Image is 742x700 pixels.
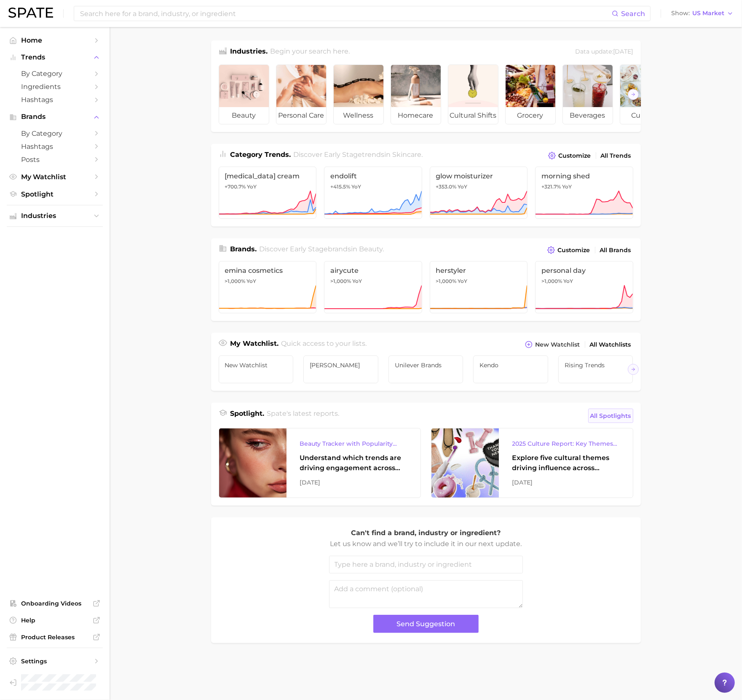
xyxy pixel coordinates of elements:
[436,172,522,180] span: glow moisturizer
[79,6,612,21] input: Search here for a brand, industry, or ingredient
[448,65,498,124] a: cultural shifts
[436,183,457,190] span: +353.0%
[512,453,619,473] div: Explore five cultural themes driving influence across beauty, food, and pop culture.
[21,70,88,78] span: by Category
[436,267,522,275] span: herstyler
[598,245,633,256] a: All Brands
[7,67,103,80] a: by Category
[329,556,523,573] input: Type here a brand, industry or ingredient
[541,183,561,190] span: +321.7%
[329,528,523,538] p: Can't find a brand, industry or ingredient?
[21,156,88,164] span: Posts
[276,107,326,124] span: personal care
[546,150,593,162] button: Customize
[230,46,268,58] h1: Industries.
[395,362,457,369] span: Unilever brands
[7,34,103,47] a: Home
[333,65,384,124] a: wellness
[388,355,463,383] a: Unilever brands
[588,409,633,423] a: All Spotlights
[21,36,88,44] span: Home
[430,167,528,219] a: glow moisturizer+353.0% YoY
[351,183,361,190] span: YoY
[7,127,103,140] a: by Category
[21,113,88,121] span: Brands
[359,245,383,253] span: beauty
[219,355,294,383] a: New Watchlist
[559,152,591,159] span: Customize
[225,172,311,180] span: [MEDICAL_DATA] cream
[281,339,367,350] h2: Quick access to your lists.
[599,150,633,162] a: All Trends
[558,355,633,383] a: Rising Trends
[7,631,103,643] a: Product Releases
[479,362,542,369] span: Kendo
[601,152,631,159] span: All Trends
[541,172,627,180] span: morning shed
[7,597,103,610] a: Onboarding Videos
[436,278,457,284] span: >1,000%
[21,54,88,61] span: Trends
[329,538,523,549] p: Let us know and we’ll try to include it in our next update.
[230,339,279,350] h1: My Watchlist.
[523,339,582,350] button: New Watchlist
[505,65,556,124] a: grocery
[558,247,590,254] span: Customize
[259,245,384,253] span: Discover Early Stage brands in .
[506,107,555,124] span: grocery
[21,600,88,607] span: Onboarding Videos
[541,267,627,275] span: personal day
[352,278,362,285] span: YoY
[563,107,613,124] span: beverages
[21,212,88,220] span: Industries
[535,167,633,219] a: morning shed+321.7% YoY
[219,261,317,313] a: emina cosmetics>1,000% YoY
[247,183,257,190] span: YoY
[330,183,350,190] span: +415.5%
[430,261,528,313] a: herstyler>1,000% YoY
[334,107,383,124] span: wellness
[293,151,423,159] span: Discover Early Stage trends in .
[21,633,88,641] span: Product Releases
[270,46,350,58] h2: Begin your search here.
[225,362,287,369] span: New Watchlist
[669,8,736,19] button: ShowUS Market
[225,267,311,275] span: emina cosmetics
[431,428,633,498] a: 2025 Culture Report: Key Themes That Are Shaping Consumer DemandExplore five cultural themes driv...
[621,10,645,18] span: Search
[600,247,631,254] span: All Brands
[563,278,573,285] span: YoY
[230,409,265,423] h1: Spotlight.
[473,355,548,383] a: Kendo
[565,362,627,369] span: Rising Trends
[247,278,257,285] span: YoY
[692,11,724,16] span: US Market
[21,83,88,91] span: Ingredients
[21,190,88,198] span: Spotlight
[300,439,407,449] div: Beauty Tracker with Popularity Index
[300,453,407,473] div: Understand which trends are driving engagement across platforms in the skin, hair, makeup, and fr...
[330,278,351,284] span: >1,000%
[219,107,269,124] span: beauty
[219,65,269,124] a: beauty
[541,278,562,284] span: >1,000%
[620,65,670,124] a: culinary
[590,341,631,348] span: All Watchlists
[21,143,88,151] span: Hashtags
[512,439,619,449] div: 2025 Culture Report: Key Themes That Are Shaping Consumer Demand
[373,615,479,633] button: Send Suggestion
[324,261,422,313] a: airycute>1,000% YoY
[225,278,246,284] span: >1,000%
[391,107,441,124] span: homecare
[267,409,339,423] h2: Spate's latest reports.
[7,93,103,106] a: Hashtags
[512,477,619,487] div: [DATE]
[7,188,103,201] a: Spotlight
[7,170,103,183] a: My Watchlist
[448,107,498,124] span: cultural shifts
[230,245,257,253] span: Brands .
[219,428,421,498] a: Beauty Tracker with Popularity IndexUnderstand which trends are driving engagement across platfor...
[391,65,441,124] a: homecare
[7,80,103,93] a: Ingredients
[21,129,88,137] span: by Category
